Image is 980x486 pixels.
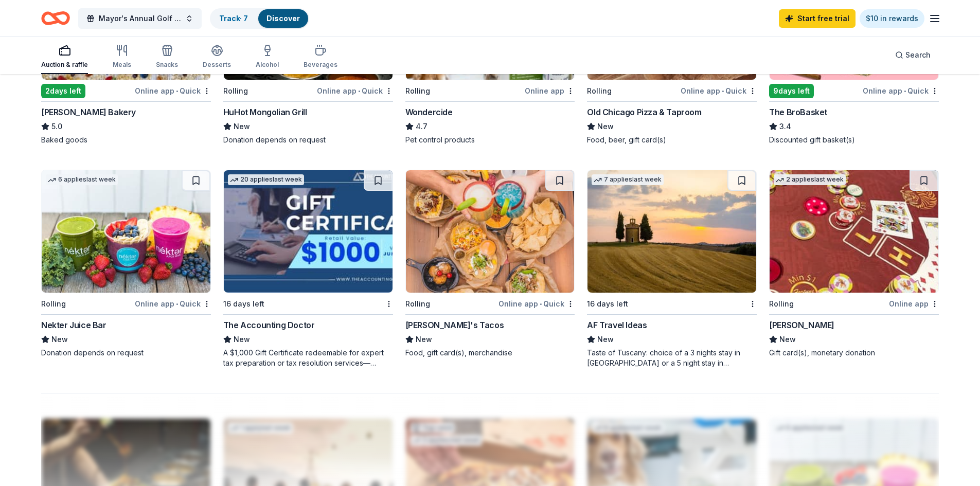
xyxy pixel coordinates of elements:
div: [PERSON_NAME] [769,319,834,331]
div: The BroBasket [769,106,827,118]
div: Beverages [304,61,337,69]
div: Alcohol [256,61,279,69]
span: 4.7 [416,120,427,133]
a: Image for Boyd Gaming2 applieslast weekRollingOnline app[PERSON_NAME]NewGift card(s), monetary do... [769,170,939,358]
button: Track· 7Discover [210,8,309,29]
div: Baked goods [41,135,211,145]
button: Beverages [304,40,337,74]
div: Online app Quick [317,84,393,97]
span: New [416,333,432,346]
div: Nekter Juice Bar [41,319,106,331]
div: Donation depends on request [41,348,211,358]
div: 9 days left [769,84,814,98]
div: HuHot Mongolian Grill [223,106,307,118]
div: Rolling [769,298,794,310]
span: • [722,87,724,95]
div: Discounted gift basket(s) [769,135,939,145]
div: Snacks [156,61,178,69]
span: New [234,120,250,133]
div: Desserts [203,61,231,69]
span: • [904,87,906,95]
div: [PERSON_NAME]'s Tacos [405,319,504,331]
span: • [540,300,542,308]
span: Mayor's Annual Golf Tournament [99,12,181,25]
div: Food, gift card(s), merchandise [405,348,575,358]
div: Rolling [405,298,430,310]
div: Wondercide [405,106,453,118]
a: $10 in rewards [860,9,924,28]
a: Discover [266,14,300,23]
div: Rolling [41,298,66,310]
a: Image for Nekter Juice Bar6 applieslast weekRollingOnline app•QuickNekter Juice BarNewDonation de... [41,170,211,358]
button: Snacks [156,40,178,74]
button: Auction & raffle [41,40,88,74]
div: Online app Quick [135,84,211,97]
div: Meals [113,61,131,69]
button: Alcohol [256,40,279,74]
div: 7 applies last week [592,174,664,185]
img: Image for AF Travel Ideas [587,170,756,293]
span: New [597,120,614,133]
span: 5.0 [51,120,62,133]
div: Old Chicago Pizza & Taproom [587,106,701,118]
div: Rolling [223,85,248,97]
a: Start free trial [779,9,856,28]
img: Image for Boyd Gaming [770,170,938,293]
a: Image for The Accounting Doctor20 applieslast week16 days leftThe Accounting DoctorNewA $1,000 Gi... [223,170,393,368]
img: Image for The Accounting Doctor [224,170,393,293]
span: Search [905,49,931,61]
a: Image for AF Travel Ideas7 applieslast week16 days leftAF Travel IdeasNewTaste of Tuscany: choice... [587,170,757,368]
div: Online app Quick [863,84,939,97]
div: Food, beer, gift card(s) [587,135,757,145]
div: Rolling [405,85,430,97]
span: New [51,333,68,346]
span: • [176,87,178,95]
span: • [358,87,360,95]
img: Image for Torchy's Tacos [406,170,575,293]
div: Donation depends on request [223,135,393,145]
span: 3.4 [779,120,791,133]
div: 6 applies last week [46,174,118,185]
div: [PERSON_NAME] Bakery [41,106,136,118]
div: Taste of Tuscany: choice of a 3 nights stay in [GEOGRAPHIC_DATA] or a 5 night stay in [GEOGRAPHIC... [587,348,757,368]
div: The Accounting Doctor [223,319,315,331]
a: Image for Torchy's TacosRollingOnline app•Quick[PERSON_NAME]'s TacosNewFood, gift card(s), mercha... [405,170,575,358]
div: AF Travel Ideas [587,319,647,331]
div: 2 applies last week [774,174,846,185]
button: Mayor's Annual Golf Tournament [78,8,202,29]
span: New [779,333,796,346]
a: Track· 7 [219,14,248,23]
div: A $1,000 Gift Certificate redeemable for expert tax preparation or tax resolution services—recipi... [223,348,393,368]
span: • [176,300,178,308]
button: Desserts [203,40,231,74]
div: Online app [525,84,575,97]
div: Online app Quick [498,297,575,310]
span: New [597,333,614,346]
div: Rolling [587,85,612,97]
div: Auction & raffle [41,61,88,69]
button: Meals [113,40,131,74]
div: Pet control products [405,135,575,145]
div: 20 applies last week [228,174,304,185]
div: Gift card(s), monetary donation [769,348,939,358]
span: New [234,333,250,346]
a: Home [41,6,70,30]
div: Online app [889,297,939,310]
div: Online app Quick [681,84,757,97]
div: 16 days left [223,298,264,310]
div: 2 days left [41,84,85,98]
img: Image for Nekter Juice Bar [42,170,210,293]
div: Online app Quick [135,297,211,310]
button: Search [887,45,939,65]
div: 16 days left [587,298,628,310]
